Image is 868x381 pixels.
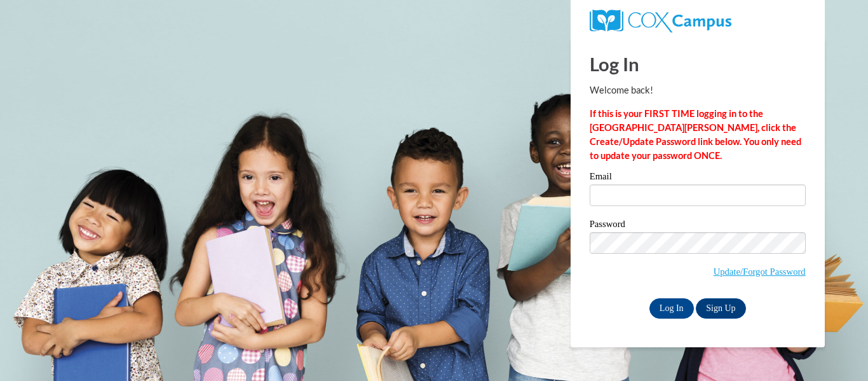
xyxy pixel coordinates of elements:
[590,108,801,161] strong: If this is your FIRST TIME logging in to the [GEOGRAPHIC_DATA][PERSON_NAME], click the Create/Upd...
[590,51,806,77] h1: Log In
[696,298,745,319] a: Sign Up
[590,172,806,184] label: Email
[590,15,731,25] a: COX Campus
[714,267,806,277] a: Update/Forgot Password
[590,83,806,97] p: Welcome back!
[590,10,731,32] img: COX Campus
[590,219,806,232] label: Password
[649,298,694,319] input: Log In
